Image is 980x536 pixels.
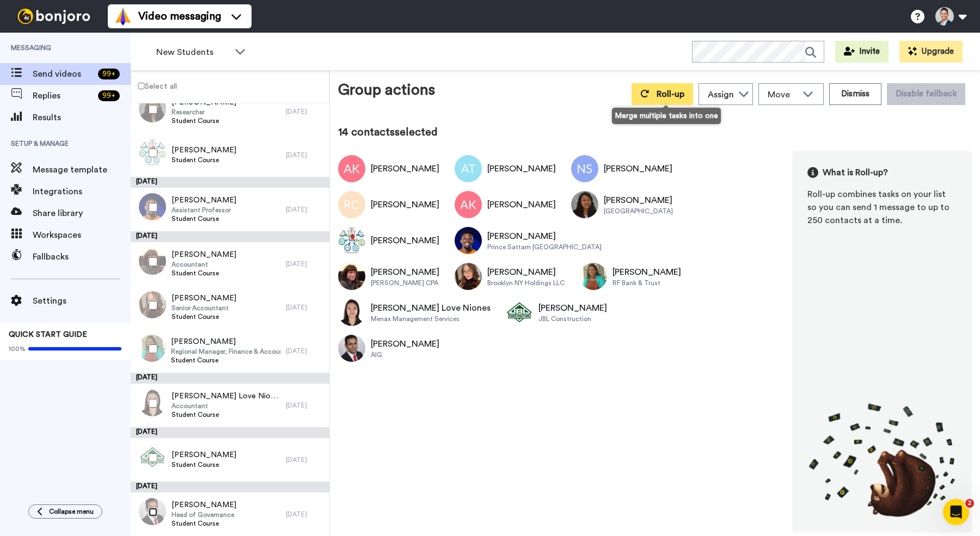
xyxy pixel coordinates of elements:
label: Select all [131,79,177,93]
span: Student Course [171,214,236,223]
div: [DATE] [131,231,329,242]
div: [DATE] [286,347,324,355]
span: Student Course [171,116,236,125]
div: [PERSON_NAME] [604,194,673,207]
div: Assign [708,88,734,101]
div: [PERSON_NAME] [487,230,602,243]
span: Message template [33,163,131,176]
span: Assistant Professor [171,206,236,214]
div: [DATE] [286,401,324,410]
div: [PERSON_NAME] [371,234,439,247]
img: Image of Ashley Kuru [455,191,482,218]
button: Collapse menu [28,504,102,519]
div: [DATE] [131,427,329,438]
img: Image of Syed Taqvi [338,335,365,362]
div: [PERSON_NAME] [612,266,681,279]
div: [DATE] [286,260,324,268]
span: Results [33,111,131,124]
div: [PERSON_NAME] [487,198,556,211]
span: Accountant [171,260,236,269]
span: Regional Manager, Finance & Accounting [171,347,280,356]
div: [PERSON_NAME] [604,162,672,175]
span: Settings [33,294,131,307]
img: Image of Bryan Murphy [506,299,533,326]
div: [DATE] [131,373,329,384]
div: [PERSON_NAME] [538,301,607,315]
img: Image of Niakivia Ferguson [580,263,607,290]
span: Student Course [171,519,236,528]
span: [PERSON_NAME] [171,249,236,260]
span: Accountant [171,402,280,410]
img: Image of Nicole Silva [571,155,598,182]
button: Disable fallback [887,83,965,105]
span: Workspaces [33,229,131,242]
div: RF Bank & Trust [612,279,681,287]
div: Menax Management Services [371,315,491,323]
div: [GEOGRAPHIC_DATA] [604,207,673,215]
div: 14 contacts selected [338,125,972,140]
div: Merge multiple tasks into one [612,108,721,124]
div: Group actions [338,79,435,105]
div: JBL Construction [538,315,607,323]
span: Send videos [33,67,94,81]
span: 100% [9,344,26,353]
span: Student Course [171,156,236,164]
div: Roll-up combines tasks on your list so you can send 1 message to up to 250 contacts at a time. [807,188,957,227]
span: Collapse menu [49,507,94,516]
span: 2 [965,499,974,508]
button: Invite [835,41,889,63]
span: Student Course [171,269,236,278]
span: New Students [156,46,229,59]
span: Share library [33,207,131,220]
div: [PERSON_NAME] CPA [371,279,439,287]
div: 99 + [98,69,120,79]
img: bj-logo-header-white.svg [13,9,95,24]
span: Student Course [171,460,236,469]
div: [PERSON_NAME] [371,266,439,279]
span: Replies [33,89,94,102]
div: [PERSON_NAME] [371,337,439,350]
img: vm-color.svg [114,8,132,25]
span: [PERSON_NAME] [171,293,236,304]
div: [DATE] [286,205,324,214]
img: Image of Renee Chin [338,191,365,218]
img: Image of Laila Lamane [338,227,365,254]
div: [DATE] [286,303,324,312]
button: Dismiss [829,83,881,105]
span: Senior Accountant [171,304,236,312]
div: Brooklyn NY Holdings LLC [487,279,565,287]
span: Researcher [171,108,236,116]
div: [PERSON_NAME] [487,162,556,175]
div: [DATE] [286,510,324,519]
span: [PERSON_NAME] [171,449,236,460]
span: [PERSON_NAME] [171,500,236,510]
input: Select all [138,83,145,90]
div: [DATE] [286,455,324,464]
img: Image of Mirvete Ukperaj [455,263,482,290]
button: Upgrade [899,41,963,63]
span: QUICK START GUIDE [9,331,87,338]
span: [PERSON_NAME] [171,145,236,156]
span: Head of Governance [171,510,236,519]
img: Image of Angeline Love Niones [338,299,365,326]
div: AIG [371,350,439,359]
div: [DATE] [286,151,324,159]
img: Image of Anastasia Khobta [338,155,365,182]
div: [DATE] [131,482,329,492]
img: joro-roll.png [807,403,957,517]
span: Student Course [171,410,280,419]
span: Roll-up [657,90,684,98]
img: Image of Andrew Thao [455,155,482,182]
div: [DATE] [131,177,329,188]
span: Move [768,88,797,101]
span: What is Roll-up? [823,166,888,179]
span: Fallbacks [33,250,131,263]
span: Student Course [171,356,280,365]
span: Student Course [171,312,236,321]
button: Roll-up [632,83,693,105]
div: [DATE] [286,107,324,116]
div: [PERSON_NAME] [371,162,439,175]
span: Video messaging [138,9,221,24]
img: Image of Lisha Joshi [571,191,598,218]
